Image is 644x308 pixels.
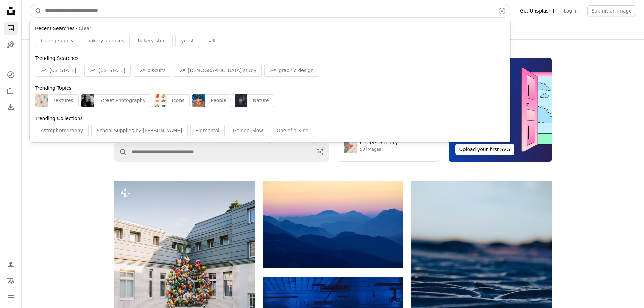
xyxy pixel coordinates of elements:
[94,94,151,107] div: Street Photography
[87,38,124,44] span: bakery supplies
[4,38,18,51] a: Illustrations
[4,100,18,114] a: Download History
[91,125,188,137] div: School Supplies by [PERSON_NAME]
[4,84,18,98] a: Collections
[138,38,168,44] span: bakery store
[114,143,329,162] form: Find visuals sitewide
[190,125,225,137] div: Elemental
[35,25,75,32] span: Recent Searches
[4,258,18,271] a: Log in / Sign up
[207,38,216,44] span: salt
[81,94,94,107] img: premium_photo-1728498509310-23faa8d96510
[41,38,74,44] span: baking supply
[4,290,18,304] button: Menu
[114,272,255,278] a: A large cluster of colorful balloons on a building facade.
[411,283,552,289] a: Rippled sand dunes under a twilight sky
[35,94,48,107] img: premium_photo-1746420146061-0256c1335fe4
[192,94,205,107] img: premium_photo-1712935548320-c5b82b36984f
[30,4,42,17] button: Search Unsplash
[516,5,559,16] a: Get Unsplash+
[114,143,127,161] button: Search Unsplash
[35,55,78,61] span: Trending Searches
[35,125,89,137] div: Astrophotography
[35,85,71,91] span: Trending Topics
[360,140,398,146] div: Cheers Society
[35,25,505,32] div: ·
[48,94,79,107] div: Textures
[49,67,76,74] span: [US_STATE]
[455,144,515,155] button: Upload your first SVG
[154,94,167,107] img: premium_vector-1753107438975-30d50abb6869
[263,221,403,227] a: Layered blue mountains under a pastel sky
[587,5,636,16] button: Submit an image
[4,22,18,35] a: Photos
[360,147,398,152] div: 58 images
[79,25,91,32] button: Clear
[205,94,232,107] div: People
[263,181,403,268] img: Layered blue mountains under a pastel sky
[188,67,256,74] span: [DEMOGRAPHIC_DATA] study
[4,274,18,288] button: Language
[494,4,510,17] button: Visual search
[228,125,268,137] div: Golden Glow
[98,67,125,74] span: [US_STATE]
[344,139,434,153] a: Cheers Society58 images
[311,143,329,161] button: Visual search
[271,125,314,137] div: One of a Kind
[167,94,190,107] div: Icons
[4,68,18,81] a: Explore
[30,4,510,18] form: Find visuals sitewide
[279,67,313,74] span: graphic design
[181,38,194,44] span: yeast
[559,5,582,16] a: Log in
[35,116,83,121] span: Trending Collections
[4,4,18,19] a: Home — Unsplash
[235,94,247,107] img: photo-1758220824544-08877c5a774b
[148,67,166,74] span: biscuits
[247,94,274,107] div: Nature
[344,139,357,153] img: photo-1610218588353-03e3130b0e2d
